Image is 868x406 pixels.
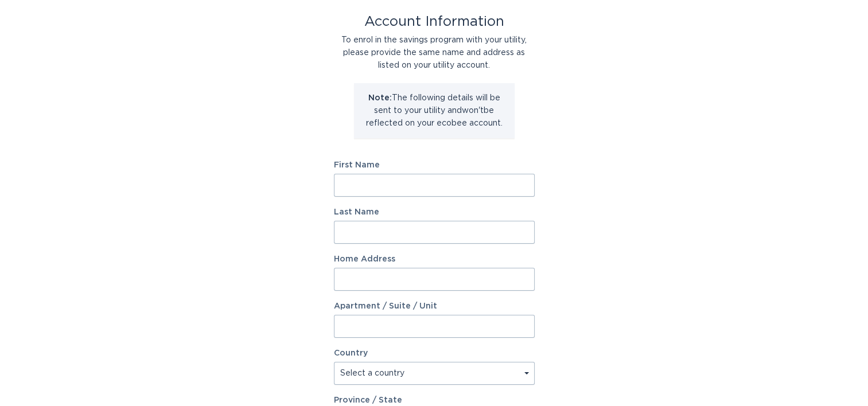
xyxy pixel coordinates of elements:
strong: Note: [368,94,392,102]
label: Apartment / Suite / Unit [334,302,535,310]
div: Account Information [334,15,535,28]
p: The following details will be sent to your utility and won't be reflected on your ecobee account. [363,92,506,130]
label: First Name [334,161,535,169]
label: Home Address [334,255,535,263]
label: Country [334,349,368,357]
label: Province / State [334,396,402,404]
label: Last Name [334,208,535,216]
div: To enrol in the savings program with your utility, please provide the same name and address as li... [334,34,535,72]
